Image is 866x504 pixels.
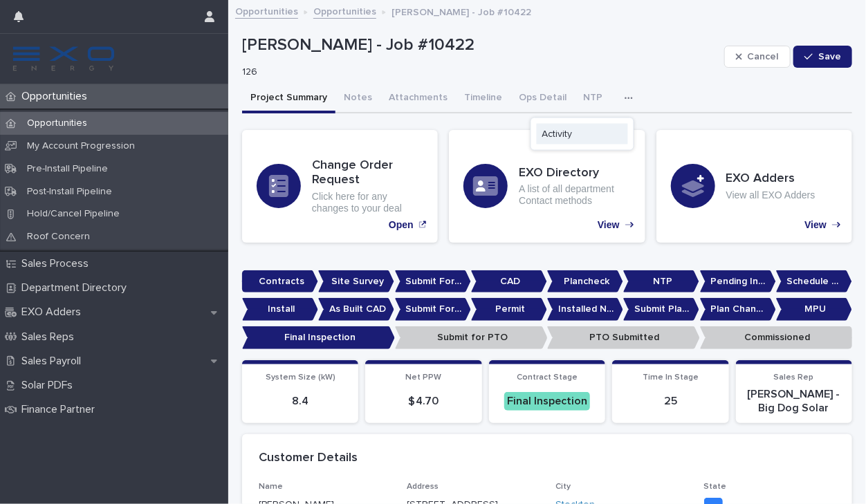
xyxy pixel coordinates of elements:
[235,3,298,19] a: Opportunities
[242,84,335,113] button: Project Summary
[620,395,720,408] p: 25
[242,326,395,349] p: Final Inspection
[242,35,719,55] p: [PERSON_NAME] - Job #10422
[16,330,85,344] p: Sales Reps
[547,326,700,349] p: PTO Submitted
[776,298,852,321] p: MPU
[547,270,623,293] p: Plancheck
[744,388,844,414] p: [PERSON_NAME] - Big Dog Solar
[16,231,101,243] p: Roof Concern
[391,3,531,19] p: [PERSON_NAME] - Job #10422
[517,373,578,382] span: Contract Stage
[395,298,471,321] p: Submit For Permit
[312,191,423,214] p: Click here for any changes to your deal
[313,3,376,19] a: Opportunities
[16,90,98,103] p: Opportunities
[16,403,106,416] p: Finance Partner
[407,483,439,491] span: Address
[818,52,841,62] span: Save
[598,219,620,231] p: View
[406,373,442,382] span: Net PPW
[318,298,394,321] p: As Built CAD
[242,298,318,321] p: Install
[471,298,547,321] p: Permit
[471,270,547,293] p: CAD
[16,306,92,319] p: EXO Adders
[374,395,473,408] p: $ 4.70
[11,45,116,73] img: FKS5r6ZBThi8E5hshIGi
[555,483,571,491] span: City
[312,158,423,188] h3: Change Order Request
[242,270,318,293] p: Contracts
[575,84,611,113] button: NTP
[510,84,575,113] button: Ops Detail
[547,298,623,321] p: Installed No Permit
[395,270,471,293] p: Submit For CAD
[449,130,645,243] a: View
[774,373,814,382] span: Sales Rep
[748,52,779,62] span: Cancel
[519,166,630,181] h3: EXO Directory
[16,118,98,129] p: Opportunities
[16,186,123,198] p: Post-Install Pipeline
[335,84,380,113] button: Notes
[726,189,816,201] p: View all EXO Adders
[700,270,776,293] p: Pending Install Task
[700,298,776,321] p: Plan Change
[793,46,852,68] button: Save
[389,219,414,231] p: Open
[395,326,548,349] p: Submit for PTO
[250,395,350,408] p: 8.4
[542,129,573,138] span: Activity
[643,373,699,382] span: Time In Stage
[456,84,510,113] button: Timeline
[726,171,816,187] h3: EXO Adders
[242,130,438,243] a: Open
[623,298,699,321] p: Submit Plan Change
[16,355,92,368] p: Sales Payroll
[519,183,630,207] p: A list of all department Contact methods
[623,270,699,293] p: NTP
[318,270,394,293] p: Site Survey
[266,373,335,382] span: System Size (kW)
[804,219,827,231] p: View
[16,379,84,392] p: Solar PDFs
[704,483,727,491] span: State
[16,163,119,175] p: Pre-Install Pipeline
[16,281,138,295] p: Department Directory
[380,84,456,113] button: Attachments
[16,257,100,270] p: Sales Process
[504,392,590,411] div: Final Inspection
[259,451,358,466] h2: Customer Details
[16,140,146,152] p: My Account Progression
[700,326,853,349] p: Commissioned
[656,130,852,243] a: View
[259,483,283,491] span: Name
[776,270,852,293] p: Schedule For Install
[242,66,713,78] p: 126
[724,46,791,68] button: Cancel
[16,208,131,220] p: Hold/Cancel Pipeline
